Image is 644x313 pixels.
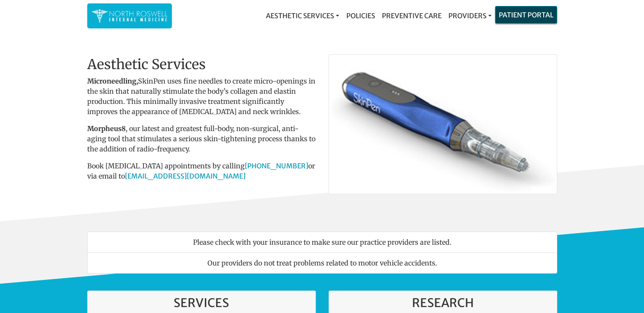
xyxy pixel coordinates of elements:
[337,296,548,310] h3: Research
[87,123,316,154] p: , our latest and greatest full-body, non-surgical, anti-aging tool that stimulates a serious skin...
[445,7,495,24] a: Providers
[245,162,308,170] a: [PHONE_NUMBER]
[87,76,316,117] p: SkinPen uses fine needles to create micro-openings in the skin that naturally stimulate the body’...
[263,7,343,24] a: Aesthetic Services
[91,8,168,24] img: North Roswell Internal Medicine
[87,56,316,73] h2: Aesthetic Services
[87,77,138,85] strong: Microneedling,
[378,7,445,24] a: Preventive Care
[87,232,557,253] li: Please check with your insurance to make sure our practice providers are listed.
[87,124,126,133] b: Morpheus8
[96,296,307,310] h3: Services
[87,252,557,274] li: Our providers do not treat problems related to motor vehicle accidents.
[87,161,316,181] p: Book [MEDICAL_DATA] appointments by calling or via email to
[125,172,246,180] a: [EMAIL_ADDRESS][DOMAIN_NAME]
[343,7,378,24] a: Policies
[495,6,557,23] a: Patient Portal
